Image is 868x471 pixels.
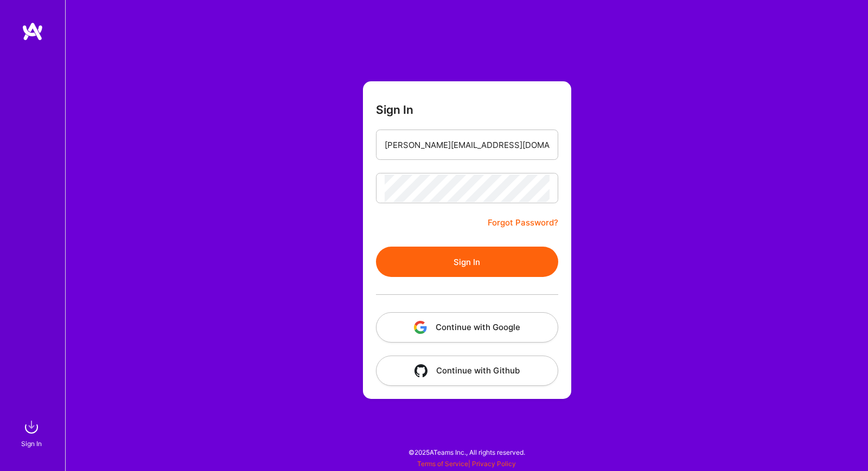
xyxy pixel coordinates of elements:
button: Continue with Github [376,356,558,386]
input: Email... [385,131,550,159]
div: © 2025 ATeams Inc., All rights reserved. [65,438,868,466]
a: Privacy Policy [472,460,516,468]
img: sign in [21,416,42,438]
img: icon [414,321,427,334]
a: Terms of Service [417,460,468,468]
button: Sign In [376,247,558,277]
h3: Sign In [376,103,413,117]
a: sign inSign In [23,416,42,449]
img: icon [414,364,427,377]
button: Continue with Google [376,312,558,343]
a: Forgot Password? [488,216,558,229]
div: Sign In [21,438,42,449]
span: | [417,460,516,468]
img: logo [22,22,43,41]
